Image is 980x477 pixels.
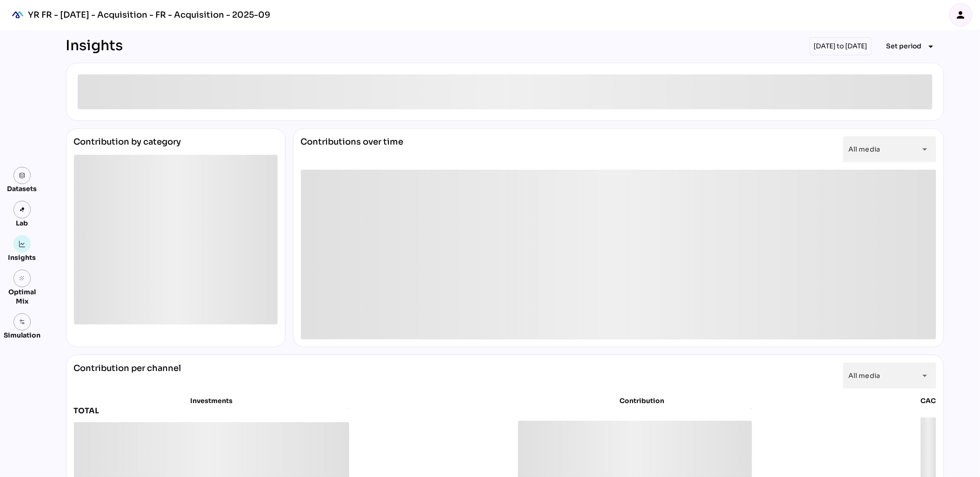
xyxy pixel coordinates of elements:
[12,219,33,228] div: Lab
[4,287,40,306] div: Optimal Mix
[19,172,26,179] img: data.svg
[74,405,343,417] div: TOTAL
[879,38,944,55] button: Expand "Set period"
[887,40,922,52] span: Set period
[19,275,26,282] i: grain
[301,136,404,162] div: Contributions over time
[921,396,936,405] div: CAC
[66,37,123,55] div: Insights
[28,9,270,20] div: YR FR - [DATE] - Acquisition - FR - Acquisition - 2025-09
[7,5,28,25] div: mediaROI
[849,145,880,153] span: All media
[8,253,36,262] div: Insights
[541,396,743,405] div: Contribution
[920,144,931,155] i: arrow_drop_down
[7,184,37,193] div: Datasets
[4,331,40,340] div: Simulation
[810,37,872,55] div: [DATE] to [DATE]
[19,241,26,247] img: graph.svg
[19,319,26,325] img: settings.svg
[19,206,26,213] img: lab.svg
[920,370,931,381] i: arrow_drop_down
[74,136,278,155] div: Contribution by category
[955,9,967,20] i: person
[74,396,349,405] div: Investments
[926,41,937,52] i: arrow_drop_down
[74,363,181,389] div: Contribution per channel
[849,371,880,380] span: All media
